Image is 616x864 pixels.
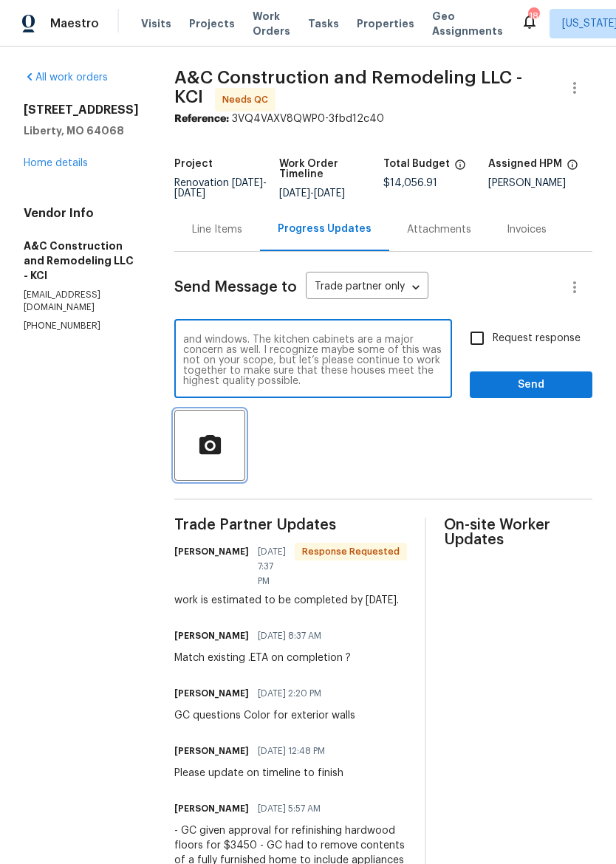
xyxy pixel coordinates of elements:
h6: [PERSON_NAME] [174,628,249,643]
div: [PERSON_NAME] [488,178,593,188]
h4: Vendor Info [24,206,139,221]
span: Properties [357,16,414,31]
div: work is estimated to be completed by [DATE]. [174,593,407,608]
span: [DATE] [314,188,345,199]
span: [DATE] 5:57 AM [258,801,321,816]
span: Send [482,376,581,394]
span: Tasks [308,18,339,29]
span: Send Message to [174,280,297,295]
span: A&C Construction and Remodeling LLC - KCI [174,69,522,106]
a: Home details [24,158,88,168]
span: Projects [189,16,235,31]
span: Trade Partner Updates [174,518,407,532]
span: [DATE] [279,188,310,199]
div: Invoices [507,222,547,237]
span: On-site Worker Updates [444,518,592,547]
div: Line Items [192,222,242,237]
h6: [PERSON_NAME] [174,801,249,816]
h5: Assigned HPM [488,159,562,169]
span: Response Requested [296,544,405,559]
span: [DATE] 8:37 AM [258,628,321,643]
div: Please update on timeline to finish [174,766,343,781]
h6: [PERSON_NAME] [174,544,249,559]
span: The hpm assigned to this work order. [567,159,578,178]
div: Attachments [407,222,471,237]
button: Send [470,371,592,399]
h6: [PERSON_NAME] [174,744,249,758]
div: Match existing .ETA on completion ? [174,651,351,665]
span: Maestro [50,16,99,31]
h5: Work Order Timeline [279,159,384,179]
span: [DATE] 2:20 PM [258,686,321,701]
h5: Project [174,159,213,169]
span: Renovation [174,178,267,199]
h5: Total Budget [383,159,450,169]
span: $14,056.91 [383,178,437,188]
span: [DATE] [232,178,263,188]
span: Work Orders [253,9,290,38]
span: Visits [141,16,171,31]
b: Reference: [174,114,229,124]
textarea: [PERSON_NAME], after walking my house there is much that is stealing complete. The front post nev... [183,335,443,386]
span: [DATE] 7:37 PM [258,544,286,589]
span: - [174,178,267,199]
h5: Liberty, MO 64068 [24,123,139,138]
h2: [STREET_ADDRESS] [24,103,139,117]
span: [DATE] [174,188,205,199]
p: [EMAIL_ADDRESS][DOMAIN_NAME] [24,289,139,314]
div: Trade partner only [306,275,428,300]
div: GC questions Color for exterior walls [174,708,355,723]
span: - [279,188,345,199]
h6: [PERSON_NAME] [174,686,249,701]
div: 3VQ4VAXV8QWP0-3fbd12c40 [174,112,592,126]
a: All work orders [24,72,108,83]
span: Needs QC [222,92,274,107]
h5: A&C Construction and Remodeling LLC - KCI [24,239,139,283]
span: Request response [493,331,581,346]
span: [DATE] 12:48 PM [258,744,325,758]
span: Geo Assignments [432,9,503,38]
p: [PHONE_NUMBER] [24,320,139,332]
div: 18 [528,9,538,24]
div: Progress Updates [278,222,372,236]
span: The total cost of line items that have been proposed by Opendoor. This sum includes line items th... [454,159,466,178]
